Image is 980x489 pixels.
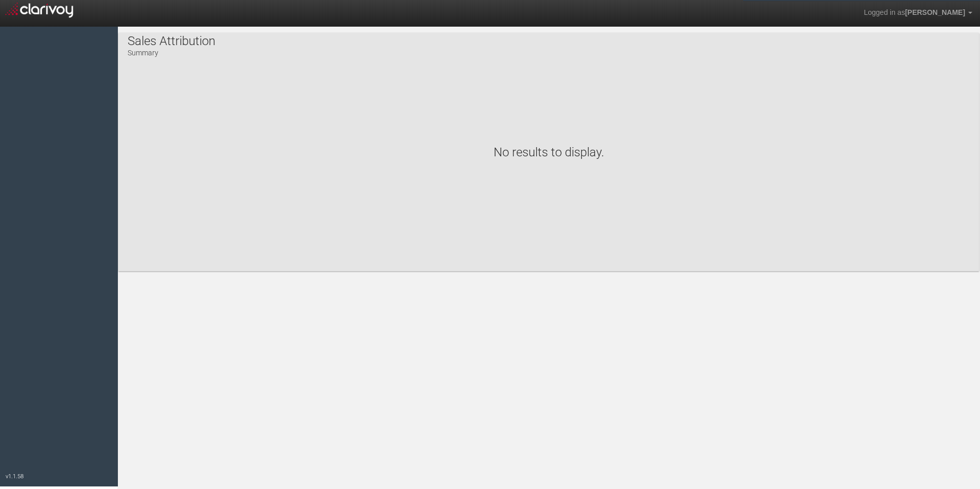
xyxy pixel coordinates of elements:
h1: Sales Attribution [128,34,215,48]
span: [PERSON_NAME] [905,8,965,16]
span: Logged in as [864,8,905,16]
p: Summary [128,45,215,58]
a: Logged in as[PERSON_NAME] [856,1,980,25]
h1: No results to display. [129,145,969,158]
